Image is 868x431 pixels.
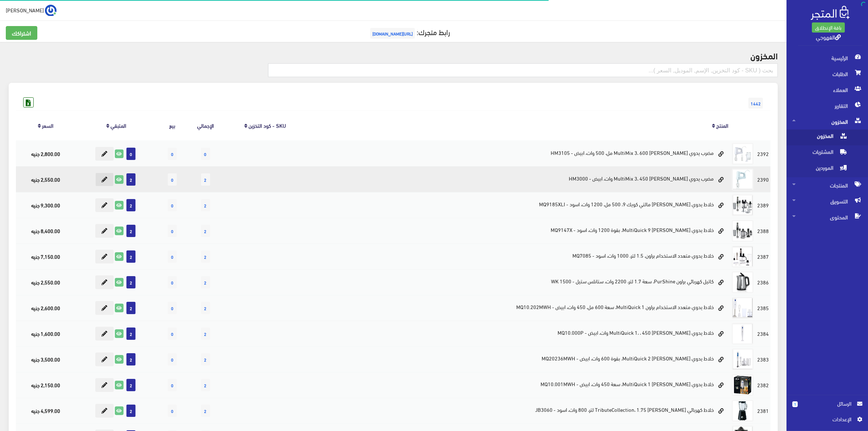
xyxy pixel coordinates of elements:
[811,6,850,20] img: .
[201,379,210,391] span: 2
[201,250,210,263] span: 2
[168,148,177,160] span: 0
[158,110,187,140] th: بيع
[168,199,177,211] span: 0
[732,271,754,293] img: katyl-khrbayy-braon-purshine-saa-17-ltr-2200-oat-stanls-styl-wk-1500.png
[370,28,415,39] span: [URL][DOMAIN_NAME]
[16,321,75,346] td: 1,600.00 جنيه
[16,218,75,244] td: 8,400.00 جنيه
[16,244,75,269] td: 7,150.00 جنيه
[42,120,53,130] a: السعر
[16,166,75,192] td: 2,550.00 جنيه
[201,148,210,160] span: 0
[16,269,75,295] td: 2,550.00 جنيه
[732,220,754,242] img: khlat-ydoy-braon-multiquick-9-bko-1200-oat-asod-mq9147x.png
[168,379,177,391] span: 0
[126,199,135,211] span: 2
[368,25,450,38] a: رابط متجرك:[URL][DOMAIN_NAME]
[786,114,868,130] a: المخزون
[786,177,868,193] a: المنتجات
[755,372,771,398] td: 2382
[6,4,57,16] a: ... [PERSON_NAME]
[755,295,771,321] td: 2385
[16,141,75,167] td: 2,800.00 جنيه
[786,82,868,98] a: العملاء
[792,145,847,161] span: المشتريات
[168,328,177,340] span: 0
[16,295,75,321] td: 2,600.00 جنيه
[792,209,862,225] span: المحتوى
[126,173,135,186] span: 2
[126,302,135,314] span: 2
[792,114,862,130] span: المخزون
[306,192,730,218] td: خلاط يدوي [PERSON_NAME] مالتي كويك 9، 500 مل، 1200 وات، اسود - MQ9185XLI
[792,50,862,66] span: الرئيسية
[732,246,754,267] img: khlat-ydoy-mtaadd-alastkhdam-braon-15-ltr-1000-oat-asod-mq7085.png
[306,295,730,321] td: خلاط يدوي متعدد الاستخدام براون MultiQuick 1، سعة 600 مل، 450 وات، ابيض - MQ10.202MWH
[168,276,177,288] span: 0
[792,130,847,145] span: المخزون
[126,250,135,263] span: 2
[732,143,754,165] img: mdrb-ydoy-braon-multimix-3-600-ml-500-oat-abyd-hm3105.png
[201,328,210,340] span: 2
[306,166,730,192] td: مضرب يدوي [PERSON_NAME] MultiMix 3، 450 وات، ابيض - HM3000
[201,302,210,314] span: 2
[755,192,771,218] td: 2389
[792,161,847,177] span: الموردين
[201,276,210,288] span: 2
[792,177,862,193] span: المنتجات
[786,66,868,82] a: الطلبات
[755,398,771,423] td: 2381
[755,244,771,269] td: 2387
[748,98,763,109] span: 1442
[816,31,841,42] a: القهوجي
[126,148,135,160] span: 0
[306,269,730,295] td: كاتيل كهربائي براون PurShine، سعة 1.7 لتر، 2200 وات، ستانلس ستيل - WK 1500
[306,398,730,423] td: خلاط كهربائي [PERSON_NAME] TributeCollection، 1.75 لتر، 800 وات، اسود - JB3060
[792,82,862,98] span: العملاء
[126,276,135,288] span: 2
[732,323,754,345] img: khlat-ydoy-braon-multiquick-1-450-oat-abyd-mq10000p.png
[786,50,868,66] a: الرئيسية
[168,250,177,263] span: 0
[732,194,754,216] img: khlat-ydoy-braon-malty-koyk-9-500-ml-1200-oat-asod-mq9185xli.png
[812,22,845,33] a: باقة الإنطلاق
[168,225,177,237] span: 0
[6,5,44,14] span: [PERSON_NAME]
[110,120,126,130] a: المتبقي
[755,141,771,167] td: 2392
[45,5,57,16] img: ...
[16,192,75,218] td: 9,300.00 جنيه
[732,297,754,319] img: khlat-ydoy-mtaadd-alastkhdam-braon-multiquick-1-saa-600-ml-450-oat-abyd-mq10202mwh.png
[201,353,210,365] span: 2
[755,218,771,244] td: 2388
[716,120,728,130] a: المنتج
[792,98,862,114] span: التقارير
[168,302,177,314] span: 0
[786,161,868,177] a: الموردين
[804,400,851,407] span: الرسائل
[126,379,135,391] span: 2
[732,400,754,422] img: khlat-khrbayy-braon-tributecollection-175-ltr-800-oat-asod-jb3060.png
[755,166,771,192] td: 2390
[16,372,75,398] td: 2,150.00 جنيه
[755,346,771,372] td: 2383
[168,173,177,186] span: 0
[126,405,135,417] span: 2
[732,374,754,396] img: khlat-ydoy-braon-multiquick-1-saa-450-oat-abyd-mq10001mwh.png
[168,405,177,417] span: 0
[798,415,851,423] span: اﻹعدادات
[792,401,798,407] span: 1
[786,130,868,145] a: المخزون
[732,169,754,190] img: mdrb-ydoy-braon-multimix-3-450-oat-abyd-hm3000.png
[9,51,778,60] h2: المخزون
[126,328,135,340] span: 2
[786,98,868,114] a: التقارير
[792,415,862,427] a: اﻹعدادات
[168,353,177,365] span: 0
[306,218,730,244] td: خلاط يدوي [PERSON_NAME] MultiQuick 9، بقوة 1200 وات، اسود - MQ9147X
[792,66,862,82] span: الطلبات
[732,348,754,370] img: khlat-ydoy-braon-multiquick-2-bko-600-oat-abyd-mq20236mwh.png
[249,120,286,130] a: SKU - كود التخزين
[792,400,862,415] a: 1 الرسائل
